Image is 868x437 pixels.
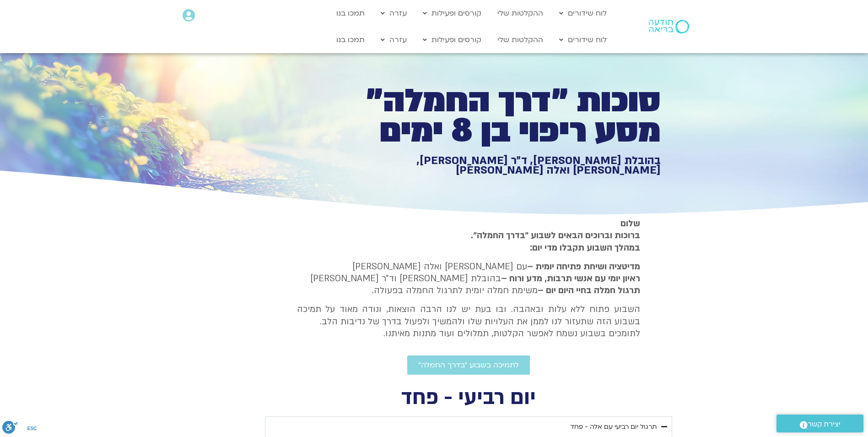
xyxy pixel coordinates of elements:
[344,156,661,175] h1: בהובלת [PERSON_NAME], ד״ר [PERSON_NAME], [PERSON_NAME] ואלה [PERSON_NAME]
[808,418,841,431] span: יצירת קשר
[555,31,611,49] a: לוח שידורים
[297,303,640,339] p: השבוע פתוח ללא עלות ובאהבה. ובו בעת יש לנו הרבה הוצאות, ונודה מאוד על תמיכה בשבוע הזה שתעזור לנו ...
[265,388,672,407] h2: יום רביעי - פחד
[527,261,640,273] strong: מדיטציה ושיחת פתיחה יומית –
[344,86,661,146] h1: סוכות ״דרך החמלה״ מסע ריפוי בן 8 ימים
[376,31,411,49] a: עזרה
[538,284,640,296] b: תרגול חמלה בחיי היום יום –
[570,421,657,432] div: תרגול יום רביעי עם אלה - פחד
[407,355,530,375] a: לתמיכה בשבוע ״בדרך החמלה״
[418,361,519,369] span: לתמיכה בשבוע ״בדרך החמלה״
[418,5,486,22] a: קורסים ופעילות
[332,31,369,49] a: תמכו בנו
[471,229,640,253] strong: ברוכות וברוכים הבאים לשבוע ״בדרך החמלה״. במהלך השבוע תקבלו מדי יום:
[297,261,640,297] p: עם [PERSON_NAME] ואלה [PERSON_NAME] בהובלת [PERSON_NAME] וד״ר [PERSON_NAME] משימת חמלה יומית לתרג...
[620,218,640,229] strong: שלום
[493,31,548,49] a: ההקלטות שלי
[776,415,863,432] a: יצירת קשר
[501,273,640,284] b: ראיון יומי עם אנשי תרבות, מדע ורוח –
[418,31,486,49] a: קורסים ופעילות
[493,5,548,22] a: ההקלטות שלי
[555,5,611,22] a: לוח שידורים
[649,20,689,33] img: תודעה בריאה
[332,5,369,22] a: תמכו בנו
[376,5,411,22] a: עזרה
